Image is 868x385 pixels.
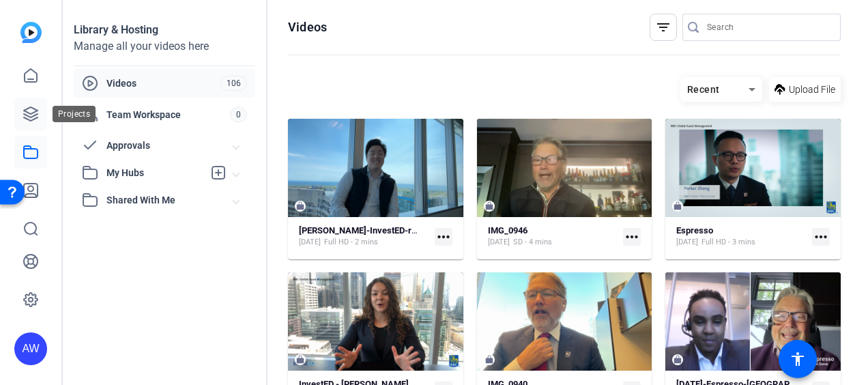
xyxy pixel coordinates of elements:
mat-icon: accessibility [790,351,806,367]
div: Manage all your videos here [74,38,255,55]
span: SD - 4 mins [513,237,552,248]
span: Shared With Me [106,193,233,208]
mat-icon: more_horiz [435,228,452,246]
span: [DATE] [488,237,510,248]
img: blue-gradient.svg [20,22,42,43]
mat-icon: more_horiz [812,228,830,246]
span: Full HD - 3 mins [701,237,755,248]
a: IMG_0946[DATE]SD - 4 mins [488,225,618,248]
span: [DATE] [676,237,698,248]
span: Full HD - 2 mins [324,237,378,248]
strong: Espresso [676,225,713,236]
span: 0 [230,107,247,122]
div: AW [14,332,47,365]
span: Team Workspace [106,108,230,122]
span: [DATE] [299,237,321,248]
strong: [PERSON_NAME]-InvestED-recording-session-2025-06-02-15_34_34 [299,225,568,236]
button: Upload File [769,77,841,102]
mat-icon: more_horiz [623,228,641,246]
span: My Hubs [106,166,203,180]
span: Videos [106,76,220,90]
strong: IMG_0946 [488,225,527,236]
span: 106 [220,76,247,91]
mat-expansion-panel-header: Approvals [74,132,255,159]
input: Search [707,19,830,35]
mat-expansion-panel-header: Shared With Me [74,186,255,214]
mat-expansion-panel-header: My Hubs [74,159,255,186]
div: Library & Hosting [74,22,255,38]
span: Recent [687,84,720,95]
span: Approvals [106,139,233,153]
a: [PERSON_NAME]-InvestED-recording-session-2025-06-02-15_34_34[DATE]Full HD - 2 mins [299,225,429,248]
div: Projects [53,106,96,122]
h1: Videos [288,19,327,35]
a: Espresso[DATE]Full HD - 3 mins [676,225,807,248]
span: Upload File [789,83,835,97]
mat-icon: filter_list [655,19,671,35]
